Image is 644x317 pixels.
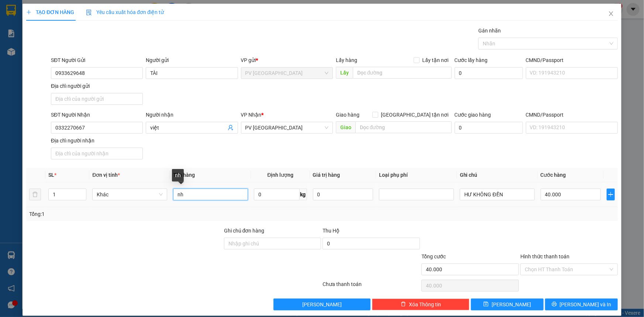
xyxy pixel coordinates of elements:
[336,121,355,133] span: Giao
[608,11,614,17] span: close
[51,93,143,105] input: Địa chỉ của người gửi
[173,172,195,178] span: Tên hàng
[26,9,74,15] span: TẠO ĐƠN HÀNG
[401,302,406,307] span: delete
[267,172,293,178] span: Định lượng
[173,189,248,200] input: VD: Bàn, Ghế
[86,10,92,15] img: icon
[526,111,618,119] div: CMND/Passport
[302,300,342,309] span: [PERSON_NAME]
[241,112,262,118] span: VP Nhận
[224,228,265,234] label: Ghi chú đơn hàng
[172,169,184,182] div: nh
[560,300,612,309] span: [PERSON_NAME] và In
[92,172,120,178] span: Đơn vị tính
[455,57,488,63] label: Cước lấy hàng
[552,302,557,307] span: printer
[69,18,309,27] li: [STREET_ADDRESS][PERSON_NAME]. [GEOGRAPHIC_DATA], Tỉnh [GEOGRAPHIC_DATA]
[322,280,421,293] div: Chưa thanh toán
[376,168,457,182] th: Loại phụ phí
[353,67,452,79] input: Dọc đường
[520,254,569,259] label: Hình thức thanh toán
[372,299,469,310] button: deleteXóa Thông tin
[245,122,328,133] span: PV Tây Ninh
[420,56,452,64] span: Lấy tận nơi
[9,9,46,46] img: logo.jpg
[336,67,353,79] span: Lấy
[86,9,164,15] span: Yêu cầu xuất hóa đơn điện tử
[545,299,618,310] button: printer[PERSON_NAME] và In
[471,299,544,310] button: save[PERSON_NAME]
[336,57,357,63] span: Lấy hàng
[9,54,110,78] b: GỬI : PV [GEOGRAPHIC_DATA]
[313,172,340,178] span: Giá trị hàng
[460,189,535,200] input: Ghi Chú
[409,300,441,309] span: Xóa Thông tin
[224,238,321,249] input: Ghi chú đơn hàng
[541,172,566,178] span: Cước hàng
[245,68,328,79] span: PV Phước Đông
[300,189,307,200] span: kg
[421,254,446,259] span: Tổng cước
[241,56,333,64] div: VP gửi
[455,112,491,118] label: Cước giao hàng
[455,122,523,134] input: Cước giao hàng
[48,172,54,178] span: SL
[355,121,452,133] input: Dọc đường
[455,67,523,79] input: Cước lấy hàng
[526,56,618,64] div: CMND/Passport
[273,299,371,310] button: [PERSON_NAME]
[26,10,31,15] span: plus
[457,168,538,182] th: Ghi chú
[492,300,531,309] span: [PERSON_NAME]
[51,82,143,90] div: Địa chỉ người gửi
[29,189,41,200] button: delete
[378,111,452,119] span: [GEOGRAPHIC_DATA] tận nơi
[97,189,163,200] span: Khác
[323,228,340,234] span: Thu Hộ
[146,111,238,119] div: Người nhận
[51,111,143,119] div: SĐT Người Nhận
[228,125,234,131] span: user-add
[69,27,309,37] li: Hotline: 1900 8153
[29,210,249,218] div: Tổng: 1
[478,28,501,34] label: Gán nhãn
[336,112,359,118] span: Giao hàng
[51,148,143,159] input: Địa chỉ của người nhận
[51,137,143,145] div: Địa chỉ người nhận
[607,192,614,197] span: plus
[146,56,238,64] div: Người gửi
[607,189,615,200] button: plus
[483,302,489,307] span: save
[51,56,143,64] div: SĐT Người Gửi
[313,189,373,200] input: 0
[601,4,621,24] button: Close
